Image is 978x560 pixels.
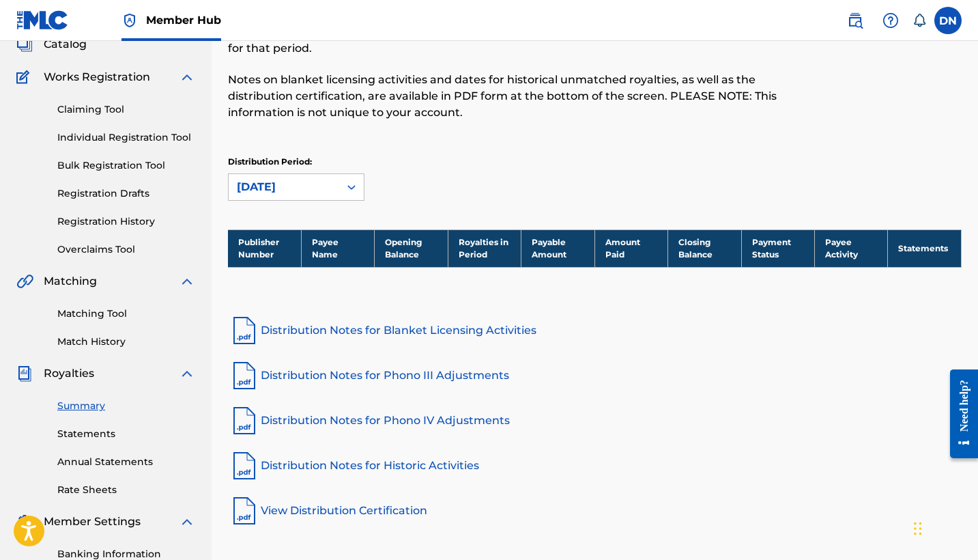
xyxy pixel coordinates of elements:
span: Royalties [44,365,94,382]
a: Match History [57,335,195,349]
img: Works Registration [16,69,34,85]
a: Summary [57,399,195,413]
span: Member Hub [146,12,221,28]
span: Catalog [44,36,87,53]
th: Statements [888,229,962,267]
div: Перетягти [914,508,922,549]
th: Opening Balance [375,229,448,267]
a: Distribution Notes for Phono III Adjustments [228,359,962,392]
a: Public Search [842,7,869,34]
img: pdf [228,494,261,527]
a: Claiming Tool [57,102,195,117]
th: Royalties in Period [448,229,521,267]
img: Top Rightsholder [121,12,138,29]
p: Notes on blanket licensing activities and dates for historical unmatched royalties, as well as th... [228,72,793,121]
div: [DATE] [237,179,331,195]
img: pdf [228,449,261,482]
img: pdf [228,404,261,437]
th: Payee Activity [815,229,888,267]
a: Bulk Registration Tool [57,158,195,173]
img: MLC Logo [16,10,69,30]
th: Publisher Number [228,229,301,267]
img: expand [179,69,195,85]
th: Closing Balance [668,229,741,267]
img: search [847,12,863,29]
span: Matching [44,273,97,290]
a: Distribution Notes for Blanket Licensing Activities [228,314,962,347]
a: Registration History [57,214,195,229]
th: Payable Amount [521,229,594,267]
th: Payment Status [741,229,814,267]
div: Help [877,7,904,34]
th: Payee Name [301,229,374,267]
a: View Distribution Certification [228,494,962,527]
img: help [882,12,899,29]
span: Member Settings [44,514,141,530]
img: Catalog [16,36,33,53]
a: Overclaims Tool [57,242,195,257]
img: Matching [16,273,33,290]
img: expand [179,273,195,290]
img: pdf [228,314,261,347]
div: Notifications [912,14,926,27]
a: Individual Registration Tool [57,130,195,145]
img: expand [179,365,195,382]
a: Matching Tool [57,307,195,321]
a: Registration Drafts [57,186,195,201]
a: Rate Sheets [57,483,195,497]
iframe: Chat Widget [910,494,978,560]
div: Віджет чату [910,494,978,560]
img: Member Settings [16,514,33,530]
p: Distribution Period: [228,156,364,168]
img: pdf [228,359,261,392]
div: User Menu [934,7,962,34]
a: Distribution Notes for Phono IV Adjustments [228,404,962,437]
a: Distribution Notes for Historic Activities [228,449,962,482]
img: Royalties [16,365,33,382]
a: CatalogCatalog [16,36,87,53]
img: expand [179,514,195,530]
span: Works Registration [44,69,150,85]
a: Annual Statements [57,455,195,469]
a: Statements [57,427,195,441]
th: Amount Paid [594,229,667,267]
iframe: Resource Center [940,358,978,471]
